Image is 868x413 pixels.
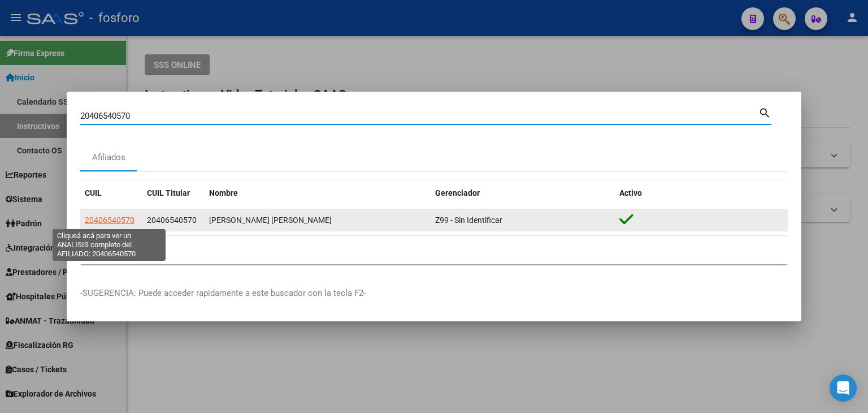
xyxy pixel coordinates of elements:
[142,181,205,205] datatable-header-cell: CUIL Titular
[205,181,431,205] datatable-header-cell: Nombre
[80,181,142,205] datatable-header-cell: CUIL
[80,236,788,264] div: 1 total
[435,216,502,225] span: Z99 - Sin Identificar
[209,188,238,197] span: Nombre
[85,216,134,225] span: 20406540570
[209,214,426,227] div: [PERSON_NAME] [PERSON_NAME]
[80,287,788,300] p: -SUGERENCIA: Puede acceder rapidamente a este buscador con la tecla F2-
[435,188,480,197] span: Gerenciador
[615,181,788,205] datatable-header-cell: Activo
[830,375,857,402] div: Open Intercom Messenger
[758,105,771,119] mat-icon: search
[147,188,190,197] span: CUIL Titular
[147,216,197,225] span: 20406540570
[431,181,615,205] datatable-header-cell: Gerenciador
[619,188,642,197] span: Activo
[92,151,125,164] div: Afiliados
[85,188,102,197] span: CUIL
